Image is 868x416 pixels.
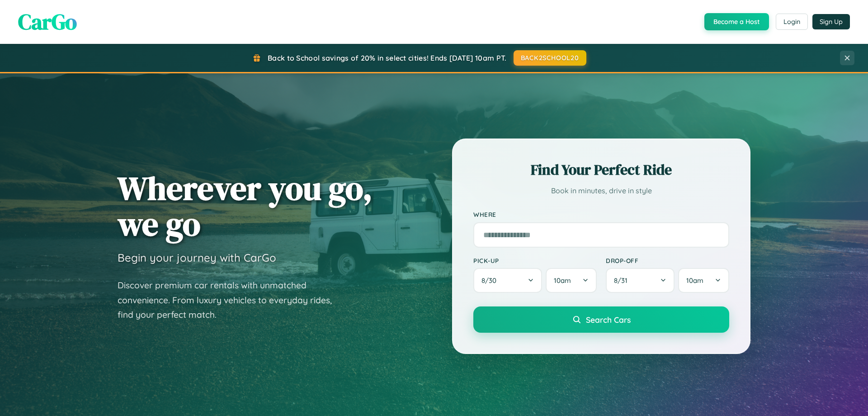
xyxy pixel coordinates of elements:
h2: Find Your Perfect Ride [473,160,729,180]
span: 8 / 30 [481,276,501,285]
span: 10am [686,276,703,285]
span: Search Cars [586,315,631,325]
button: 8/30 [473,268,542,293]
label: Drop-off [606,257,729,264]
button: Login [776,14,808,30]
span: 8 / 31 [614,276,632,285]
button: 10am [678,268,729,293]
span: CarGo [18,7,77,37]
h1: Wherever you go, we go [118,170,373,242]
button: BACK2SCHOOL20 [514,50,586,66]
button: 10am [546,268,597,293]
button: Search Cars [473,306,729,333]
label: Where [473,211,729,219]
span: Back to School savings of 20% in select cities! Ends [DATE] 10am PT. [268,53,506,62]
button: Become a Host [704,13,769,30]
button: Sign Up [812,14,850,29]
p: Book in minutes, drive in style [473,184,729,197]
label: Pick-up [473,257,597,264]
h3: Begin your journey with CarGo [118,251,276,264]
button: 8/31 [606,268,675,293]
span: 10am [554,276,571,285]
p: Discover premium car rentals with unmatched convenience. From luxury vehicles to everyday rides, ... [118,278,344,322]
